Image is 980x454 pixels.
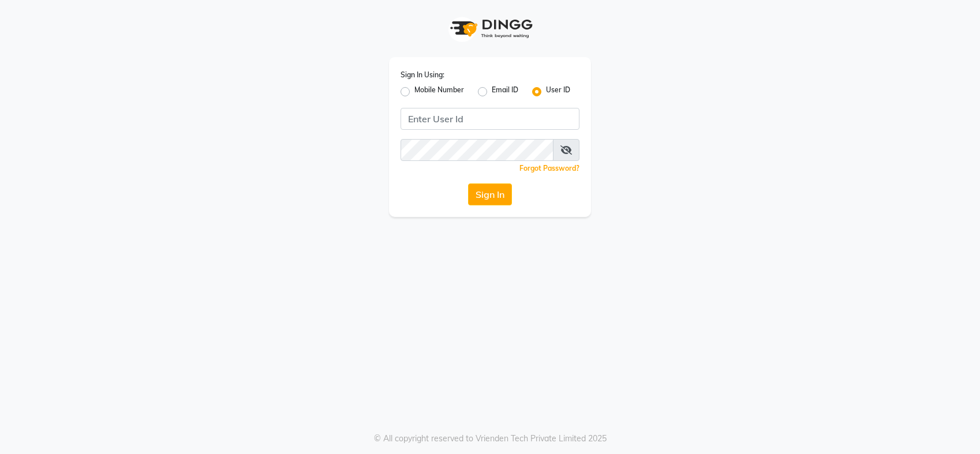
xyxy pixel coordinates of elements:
input: Username [401,139,553,161]
input: Username [401,108,579,130]
label: Email ID [492,85,518,99]
button: Sign In [468,183,512,205]
img: logo1.svg [444,12,536,46]
label: Mobile Number [414,85,464,99]
a: Forgot Password? [519,164,579,172]
label: Sign In Using: [401,70,444,80]
label: User ID [546,85,570,99]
